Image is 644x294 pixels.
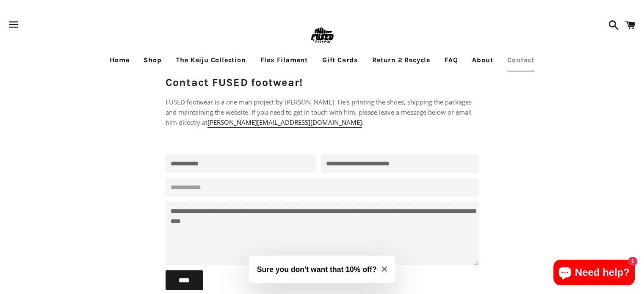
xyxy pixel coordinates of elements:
[166,75,479,90] h1: Contact FUSED footwear!
[366,49,437,71] a: Return 2 Recycle
[103,49,135,71] a: Home
[137,49,168,71] a: Shop
[207,118,362,128] a: [PERSON_NAME][EMAIL_ADDRESS][DOMAIN_NAME]
[551,260,637,287] inbox-online-store-chat: Shopify online store chat
[316,49,364,71] a: Gift Cards
[308,22,336,49] img: FUSEDfootwear
[254,49,314,71] a: Flex Filament
[170,49,252,71] a: The Kaiju Collection
[466,49,499,71] a: About
[438,49,464,71] a: FAQ
[166,97,479,127] p: FUSED footwear is a one man project by [PERSON_NAME]. He's printing the shoes, shipping the packa...
[501,49,541,71] a: Contact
